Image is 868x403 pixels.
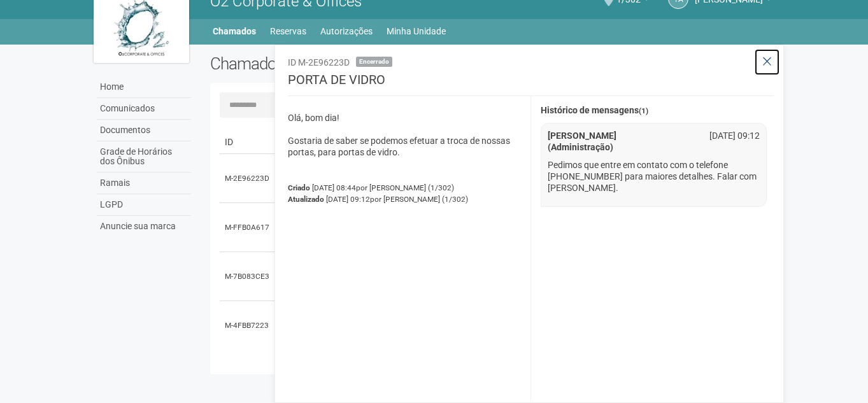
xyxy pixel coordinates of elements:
[288,57,350,67] span: ID M-2E96223D
[692,130,769,141] div: [DATE] 09:12
[326,195,468,204] span: [DATE] 09:12
[288,112,521,169] p: Olá, bom dia! Gostaria de saber se podemos efetuar a troca de nossas portas, para portas de vidro.
[97,173,191,194] a: Ramais
[97,141,191,173] a: Grade de Horários dos Ônibus
[220,252,277,301] td: M-7B083CE3
[220,301,277,350] td: M-4FBB7223
[220,203,277,252] td: M-FFB0A617
[220,131,277,154] td: ID
[220,154,277,203] td: M-2E96223D
[288,183,310,192] strong: Criado
[210,54,434,73] h2: Chamados
[639,106,648,115] span: (1)
[97,120,191,141] a: Documentos
[97,216,191,237] a: Anuncie sua marca
[356,183,454,192] span: por [PERSON_NAME] (1/302)
[97,98,191,120] a: Comunicados
[270,22,306,40] a: Reservas
[213,22,256,40] a: Chamados
[541,106,648,116] strong: Histórico de mensagens
[387,22,446,40] a: Minha Unidade
[548,159,760,194] p: Pedimos que entre em contato com o telefone [PHONE_NUMBER] para maiores detalhes. Falar com [PERS...
[548,131,616,152] strong: [PERSON_NAME] (Administração)
[97,76,191,98] a: Home
[97,194,191,216] a: LGPD
[288,73,774,96] h3: PORTA DE VIDRO
[312,183,454,192] span: [DATE] 08:44
[320,22,373,40] a: Autorizações
[288,195,324,204] strong: Atualizado
[370,195,468,204] span: por [PERSON_NAME] (1/302)
[356,57,392,67] span: Encerrado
